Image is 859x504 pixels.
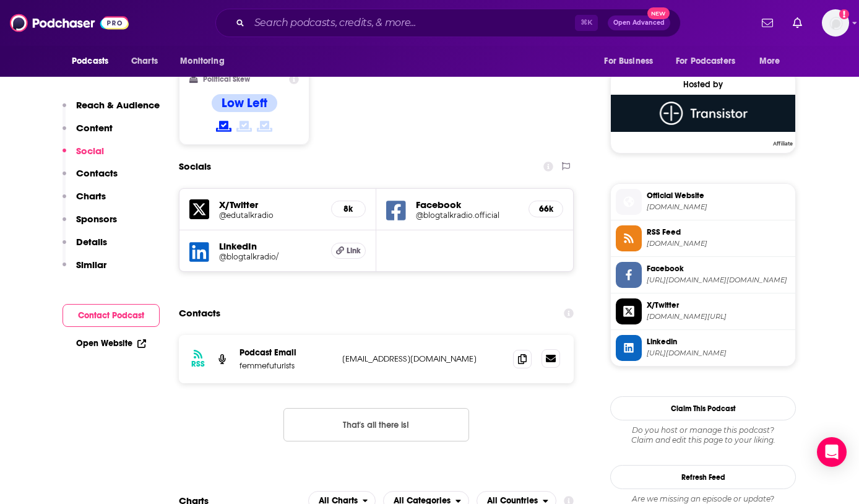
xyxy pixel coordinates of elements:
div: Hosted by [611,79,795,90]
span: Open Advanced [613,20,665,26]
a: Show notifications dropdown [788,12,807,33]
h5: 66k [539,204,553,214]
h2: Socials [179,155,211,178]
button: Show profile menu [822,9,849,37]
a: X/Twitter[DOMAIN_NAME][URL] [616,298,790,324]
h3: RSS [191,359,205,369]
button: Social [63,145,104,168]
span: Linkedin [647,336,790,347]
span: Monitoring [180,53,224,70]
a: Open Website [76,338,146,349]
a: Link [331,243,366,259]
p: Content [76,122,113,134]
button: Sponsors [63,213,117,236]
p: Contacts [76,167,118,179]
button: open menu [171,50,240,73]
span: ⌘ K [575,15,598,31]
button: Contact Podcast [63,304,160,327]
button: Claim This Podcast [610,396,796,420]
a: Charts [123,50,165,73]
button: Details [63,236,107,259]
img: User Profile [822,9,849,37]
span: Affiliate [771,140,795,147]
span: Do you host or manage this podcast? [610,425,796,435]
h5: 8k [342,204,355,214]
a: Official Website[DOMAIN_NAME] [616,189,790,215]
span: edutalk.transistor.fm [647,202,790,212]
span: Podcasts [72,53,108,70]
button: Nothing here. [283,408,469,441]
h2: Contacts [179,302,220,325]
p: Similar [76,259,106,271]
p: Sponsors [76,213,117,225]
button: Open AdvancedNew [608,15,670,30]
p: Details [76,236,107,248]
button: Charts [63,190,106,213]
span: Logged in as Lizmwetzel [822,9,849,37]
h5: X/Twitter [219,199,321,211]
button: Refresh Feed [610,465,796,489]
a: @blogtalkradio/ [219,252,321,261]
h4: Low Left [222,95,267,111]
img: Transistor [611,95,795,132]
button: Contacts [63,167,118,190]
input: Search podcasts, credits, & more... [249,13,575,33]
span: feeds.transistor.fm [647,239,790,248]
button: Reach & Audience [63,99,160,122]
span: X/Twitter [647,300,790,311]
button: open menu [668,50,753,73]
a: Transistor [611,95,795,146]
span: More [759,53,780,70]
h5: LinkedIn [219,240,321,252]
span: twitter.com/edutalkradio [647,312,790,321]
p: femmefuturists [240,360,332,371]
button: Content [63,122,113,145]
span: Official Website [647,190,790,201]
span: Facebook [647,263,790,274]
div: Claim and edit this page to your liking. [610,425,796,445]
a: Facebook[URL][DOMAIN_NAME][DOMAIN_NAME] [616,262,790,288]
p: Podcast Email [240,347,332,358]
span: For Podcasters [676,53,735,70]
a: Linkedin[URL][DOMAIN_NAME] [616,335,790,361]
button: open menu [751,50,796,73]
span: New [647,7,670,19]
span: For Business [604,53,653,70]
span: Link [347,246,361,256]
span: RSS Feed [647,227,790,238]
a: RSS Feed[DOMAIN_NAME] [616,225,790,251]
a: @blogtalkradio.official [416,211,519,220]
h2: Political Skew [203,75,250,84]
p: Charts [76,190,106,202]
p: [EMAIL_ADDRESS][DOMAIN_NAME] [342,354,503,364]
h5: Facebook [416,199,519,211]
span: https://www.linkedin.com/company/blogtalkradio/ [647,349,790,358]
p: Reach & Audience [76,99,160,111]
button: open menu [63,50,124,73]
div: Search podcasts, credits, & more... [215,9,681,37]
div: Open Intercom Messenger [817,437,847,467]
span: https://www.facebook.com/blogtalkradio.official [647,276,790,285]
img: Podchaser - Follow, Share and Rate Podcasts [10,11,129,35]
a: @edutalkradio [219,211,321,220]
a: Show notifications dropdown [757,12,778,33]
button: Similar [63,259,106,282]
p: Social [76,145,104,157]
svg: Add a profile image [839,9,849,19]
span: Charts [131,53,158,70]
button: open menu [595,50,668,73]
